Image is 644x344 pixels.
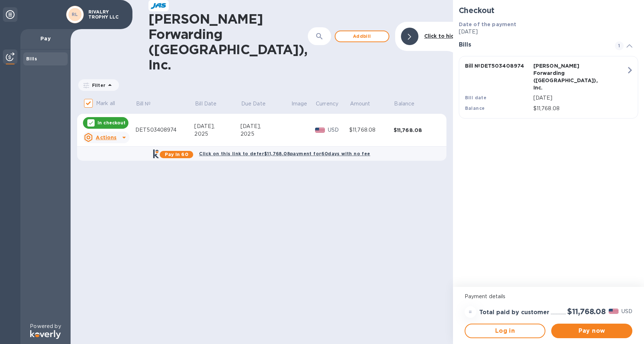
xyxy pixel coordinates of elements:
[533,62,599,91] p: [PERSON_NAME] Forwarding ([GEOGRAPHIC_DATA]), Inc.
[459,6,638,15] h2: Checkout
[465,324,546,338] button: Log in
[98,120,126,126] p: In checkout
[199,151,370,156] b: Click on this link to defer $11,768.08 payment for 60 days with no fee
[291,100,307,108] p: Image
[533,105,626,112] p: $11,768.08
[557,327,627,335] span: Pay now
[459,21,517,27] b: Date of the payment
[165,152,188,157] b: Pay in 60
[241,100,275,108] span: Due Date
[89,82,106,88] p: Filter
[96,135,116,140] u: Actions
[533,94,626,102] p: [DATE]
[194,123,240,130] div: [DATE],
[240,130,291,138] div: 2025
[350,100,380,108] span: Amount
[349,126,394,134] div: $11,768.08
[350,100,370,108] p: Amount
[609,309,619,314] img: USD
[394,100,424,108] span: Balance
[424,33,458,39] b: Click to hide
[315,128,325,133] img: USD
[394,127,438,134] div: $11,768.08
[26,35,65,42] p: Pay
[241,100,266,108] p: Due Date
[465,293,632,300] p: Payment details
[459,41,606,48] h3: Bills
[135,126,194,134] div: DET503408974
[551,324,632,338] button: Pay now
[341,32,383,41] span: Add bill
[459,28,638,36] p: [DATE]
[459,56,638,119] button: Bill №DET503408974[PERSON_NAME] Forwarding ([GEOGRAPHIC_DATA]), Inc.Bill date[DATE]Balance$11,768.08
[30,323,61,330] p: Powered by
[148,11,308,72] h1: [PERSON_NAME] Forwarding ([GEOGRAPHIC_DATA]), Inc.
[567,307,606,316] h2: $11,768.08
[96,100,115,107] p: Mark all
[26,56,37,61] b: Bills
[195,100,216,108] p: Bill Date
[335,31,389,42] button: Addbill
[471,327,539,335] span: Log in
[465,95,487,100] b: Bill date
[479,309,549,316] h3: Total paid by customer
[621,308,632,315] p: USD
[194,130,240,138] div: 2025
[328,126,349,134] p: USD
[136,100,160,108] span: Bill №
[72,12,78,17] b: RL
[136,100,151,108] p: Bill №
[240,123,291,130] div: [DATE],
[195,100,226,108] span: Bill Date
[316,100,338,108] p: Currency
[394,100,414,108] p: Balance
[615,41,624,50] span: 1
[88,9,125,20] p: RIVALRY TROPHY LLC
[465,105,485,111] b: Balance
[465,62,530,69] p: Bill № DET503408974
[465,306,476,318] div: =
[30,330,61,339] img: Logo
